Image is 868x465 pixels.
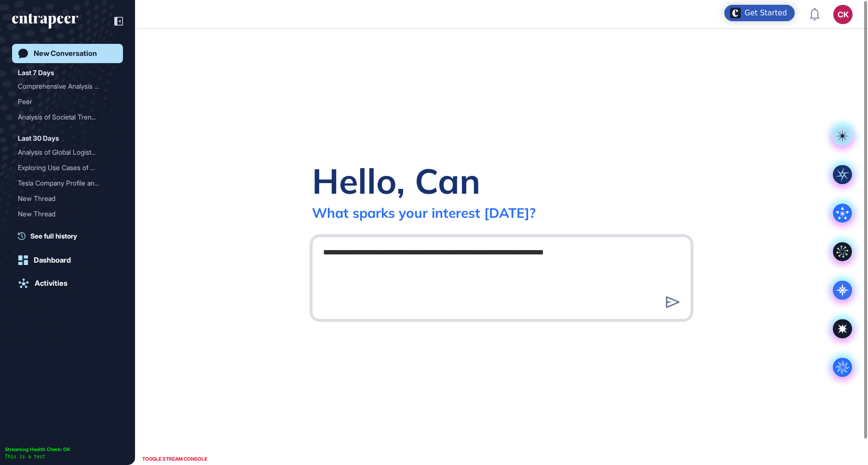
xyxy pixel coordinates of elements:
div: What sparks your interest [DATE]? [312,204,536,221]
div: Comprehensive Analysis of Logistics Planning and Optimization Solutions: Market Scope, Use Cases,... [18,79,117,94]
div: New Conversation [34,49,97,58]
div: Hello, Can [312,159,480,202]
div: Last 30 Days [18,133,59,144]
div: Exploring Tesla Company P... [18,222,109,237]
img: launcher-image-alternative-text [730,8,741,18]
div: Exploring Use Cases of Meta [18,160,117,175]
div: Peer [18,94,117,109]
div: Peer [18,94,109,109]
div: Open Get Started checklist [724,5,795,21]
div: New Thread [18,206,109,222]
div: Dashboard [34,256,71,265]
div: Comprehensive Analysis of... [18,79,109,94]
div: Activities [35,279,68,288]
div: Tesla Company Profile and Detailed Insights [18,175,117,191]
div: Analysis of Societal Tren... [18,109,109,125]
div: Exploring Tesla Company Profile [18,222,117,237]
div: Analysis of Global Logist... [18,145,109,160]
a: See full history [18,231,123,241]
div: entrapeer-logo [12,13,78,29]
div: New Thread [18,191,109,206]
button: CK [833,5,853,24]
div: Last 7 Days [18,67,54,79]
div: New Thread [18,206,117,222]
a: Activities [12,274,123,293]
div: TOGGLE STREAM CONSOLE [140,453,210,465]
div: New Thread [18,191,117,206]
div: Analysis of Global Logistics Planning and Optimization Solutions: Market Insights, Use Cases, and... [18,145,117,160]
div: Analysis of Societal Trends Impacting Volkswagen's Strategy: Consumer Resistance to Car Subscript... [18,109,117,125]
a: New Conversation [12,44,123,63]
div: Get Started [745,8,787,18]
div: Exploring Use Cases of Me... [18,160,109,175]
a: Dashboard [12,251,123,270]
span: See full history [30,231,77,241]
div: Tesla Company Profile and... [18,175,109,191]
